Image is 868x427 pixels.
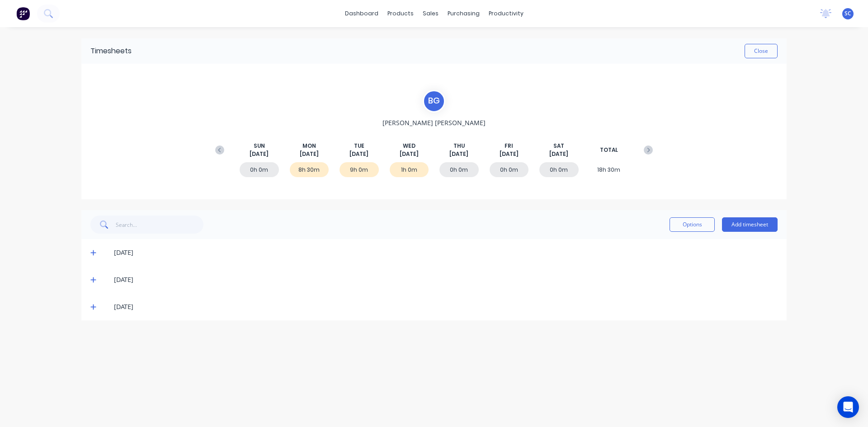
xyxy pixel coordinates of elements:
span: [DATE] [250,150,269,158]
div: 8h 30m [290,162,329,177]
img: Factory [16,7,30,20]
span: SC [844,9,851,18]
div: Timesheets [90,46,132,56]
div: purchasing [443,7,484,20]
span: [DATE] [400,150,419,158]
span: SUN [254,142,265,150]
span: [PERSON_NAME] [PERSON_NAME] [382,118,486,127]
span: [DATE] [349,150,368,158]
div: 0h 0m [439,162,479,177]
div: 9h 0m [340,162,379,177]
div: sales [418,7,443,20]
span: TUE [354,142,364,150]
span: SAT [553,142,564,150]
span: MON [302,142,316,150]
input: Search... [116,216,204,234]
span: [DATE] [549,150,568,158]
div: [DATE] [114,248,778,258]
div: [DATE] [114,302,778,312]
div: productivity [484,7,528,20]
a: dashboard [340,7,383,20]
span: [DATE] [500,150,519,158]
span: [DATE] [300,150,319,158]
div: 1h 0m [390,162,429,177]
div: 18h 30m [590,162,629,177]
button: Close [745,44,778,58]
div: Open Intercom Messenger [837,396,859,418]
div: [DATE] [114,275,778,285]
button: Add timesheet [722,217,778,232]
button: Options [670,217,715,232]
div: 0h 0m [490,162,529,177]
div: products [383,7,418,20]
div: 0h 0m [539,162,579,177]
div: B G [423,90,445,113]
span: [DATE] [449,150,468,158]
span: THU [453,142,465,150]
span: TOTAL [600,146,618,154]
div: 0h 0m [240,162,279,177]
span: FRI [505,142,513,150]
span: WED [403,142,415,150]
